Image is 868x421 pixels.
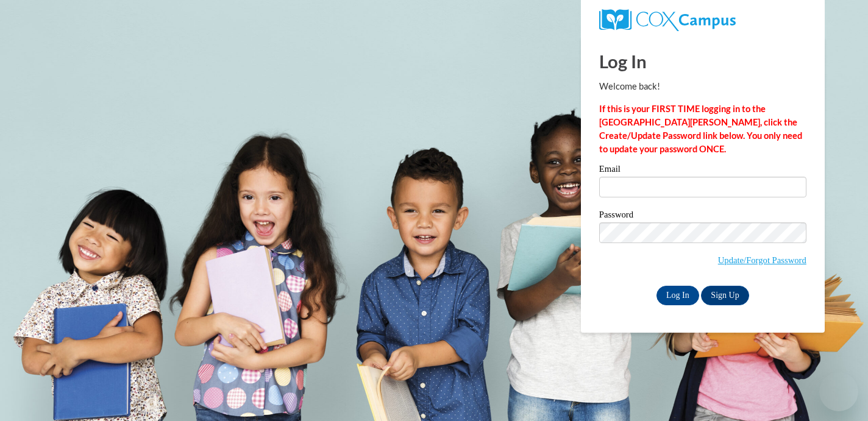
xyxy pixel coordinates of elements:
[599,9,736,31] img: COX Campus
[701,286,749,305] a: Sign Up
[599,49,806,74] h1: Log In
[819,372,858,411] iframe: Button to launch messaging window
[599,104,802,154] strong: If this is your FIRST TIME logging in to the [GEOGRAPHIC_DATA][PERSON_NAME], click the Create/Upd...
[599,210,806,222] label: Password
[599,9,806,31] a: COX Campus
[599,165,806,177] label: Email
[718,255,806,265] a: Update/Forgot Password
[599,80,806,93] p: Welcome back!
[656,286,699,305] input: Log In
